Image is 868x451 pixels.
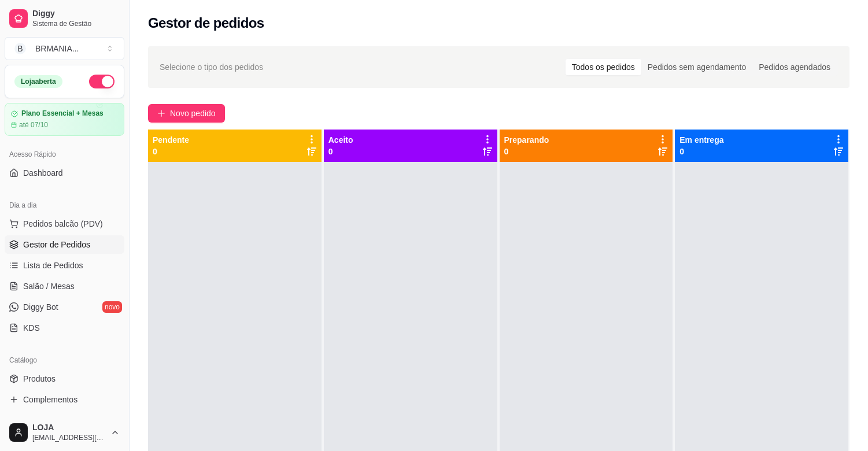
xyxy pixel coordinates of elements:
p: Aceito [328,134,353,146]
article: até 07/10 [19,120,48,130]
span: Diggy [32,9,120,19]
p: Em entrega [679,134,723,146]
a: KDS [5,319,124,337]
span: Dashboard [23,167,63,179]
span: Salão / Mesas [23,280,75,292]
span: LOJA [32,423,106,433]
span: [EMAIL_ADDRESS][DOMAIN_NAME] [32,433,106,442]
span: B [14,43,26,54]
p: 0 [504,146,549,157]
a: Produtos [5,369,124,388]
a: DiggySistema de Gestão [5,5,124,32]
a: Plano Essencial + Mesasaté 07/10 [5,103,124,136]
div: Pedidos sem agendamento [641,59,752,75]
span: plus [157,109,165,117]
a: Diggy Botnovo [5,298,124,316]
div: Pedidos agendados [752,59,837,75]
p: 0 [328,146,353,157]
button: Select a team [5,37,124,60]
a: Lista de Pedidos [5,256,124,275]
span: Sistema de Gestão [32,19,120,28]
a: Salão / Mesas [5,277,124,295]
span: Produtos [23,373,56,385]
span: Lista de Pedidos [23,260,83,271]
p: 0 [153,146,189,157]
p: Pendente [153,134,189,146]
button: Alterar Status [89,75,114,88]
a: Dashboard [5,164,124,182]
button: Pedidos balcão (PDV) [5,215,124,233]
span: Pedidos balcão (PDV) [23,218,103,230]
div: Dia a dia [5,196,124,215]
button: LOJA[EMAIL_ADDRESS][DOMAIN_NAME] [5,419,124,446]
a: Complementos [5,390,124,409]
a: Gestor de Pedidos [5,235,124,254]
button: Novo pedido [148,104,225,123]
div: Loja aberta [14,75,62,88]
article: Plano Essencial + Mesas [21,109,104,118]
span: Complementos [23,394,77,405]
p: 0 [679,146,723,157]
p: Preparando [504,134,549,146]
h2: Gestor de pedidos [148,14,264,32]
span: Novo pedido [170,107,216,120]
div: Acesso Rápido [5,145,124,164]
span: Diggy Bot [23,301,58,313]
div: BRMANIA ... [35,43,79,54]
span: KDS [23,322,40,334]
span: Selecione o tipo dos pedidos [160,61,263,73]
div: Catálogo [5,351,124,369]
span: Gestor de Pedidos [23,239,90,250]
div: Todos os pedidos [566,59,641,75]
